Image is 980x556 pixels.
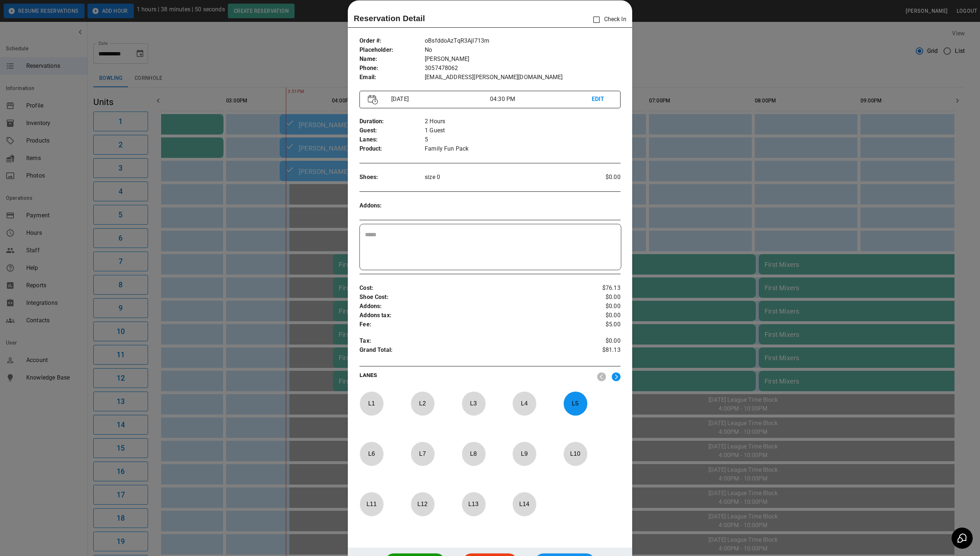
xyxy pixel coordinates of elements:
p: Addons tax : [359,311,577,320]
p: [DATE] [388,95,490,104]
p: Email : [359,73,425,82]
p: LANES [359,372,591,382]
p: Duration : [359,117,425,126]
p: Addons : [359,201,425,210]
p: L 3 [462,395,486,412]
p: $0.00 [577,173,620,182]
p: L 11 [359,495,384,513]
p: $81.13 [577,346,620,357]
p: Reservation Detail [354,12,425,24]
p: L 9 [512,445,536,462]
p: Shoes : [359,173,425,182]
p: Shoe Cost : [359,293,577,302]
img: right.svg [612,372,621,381]
p: [EMAIL_ADDRESS][PERSON_NAME][DOMAIN_NAME] [425,73,621,82]
p: 2 Hours [425,117,621,126]
p: Tax : [359,337,577,346]
p: L 8 [462,445,486,462]
p: Phone : [359,64,425,73]
p: size 0 [425,173,577,182]
p: 3057478062 [425,64,621,73]
p: L 14 [512,495,536,513]
p: $0.00 [577,311,620,320]
p: L 2 [411,395,435,412]
p: L 7 [411,445,435,462]
p: [PERSON_NAME] [425,55,621,64]
img: Vector [368,95,378,105]
p: Product : [359,144,425,153]
p: Name : [359,55,425,64]
p: Fee : [359,320,577,329]
p: $0.00 [577,337,620,346]
p: L 4 [512,395,536,412]
p: 04:30 PM [490,95,592,104]
p: Check In [589,12,626,27]
p: L 6 [359,445,384,462]
p: L 10 [563,445,587,462]
p: L 5 [563,395,587,412]
p: Cost : [359,284,577,293]
img: nav_left.svg [597,372,606,381]
p: $0.00 [577,302,620,311]
p: L 13 [462,495,486,513]
p: Order # : [359,36,425,46]
p: L 12 [411,495,435,513]
p: Grand Total : [359,346,577,357]
p: Guest : [359,126,425,135]
p: L 1 [359,395,384,412]
p: $76.13 [577,284,620,293]
p: $5.00 [577,320,620,329]
p: 5 [425,135,621,144]
p: $0.00 [577,293,620,302]
p: oBsfddoAzTqR3Ajl713m [425,36,621,46]
p: Lanes : [359,135,425,144]
p: 1 Guest [425,126,621,135]
p: No [425,46,621,55]
p: Placeholder : [359,46,425,55]
p: Family Fun Pack [425,144,621,153]
p: Addons : [359,302,577,311]
p: EDIT [592,95,612,104]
